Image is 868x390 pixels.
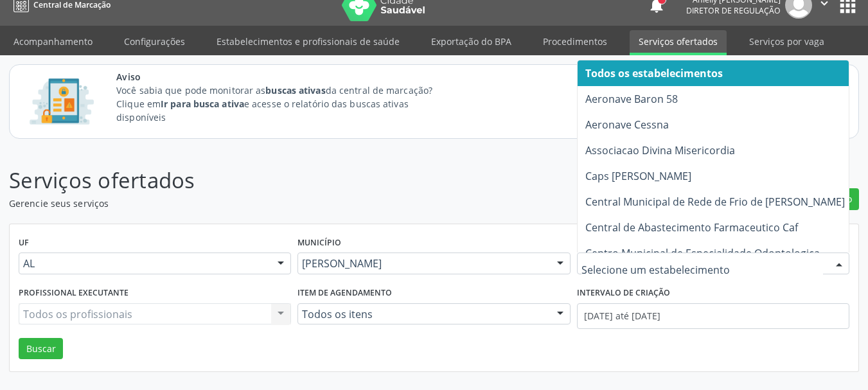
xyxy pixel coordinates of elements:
span: Caps [PERSON_NAME] [585,169,691,183]
p: Você sabia que pode monitorar as da central de marcação? Clique em e acesse o relatório das busca... [116,84,456,124]
span: Diretor de regulação [686,5,781,16]
span: Centro Municipal de Especialidade Odontologica [585,246,820,260]
input: Selecione um estabelecimento [581,257,823,283]
span: AL [23,257,265,270]
span: Associacao Divina Misericordia [585,143,735,157]
span: Central Municipal de Rede de Frio de [PERSON_NAME] [585,195,845,209]
a: Serviços por vaga [740,30,833,53]
input: Selecione um intervalo [577,303,849,329]
a: Serviços ofertados [630,30,727,55]
strong: buscas ativas [265,84,325,96]
a: Acompanhamento [4,30,102,53]
span: Todos os itens [302,308,544,321]
p: Serviços ofertados [9,164,604,197]
a: Configurações [115,30,194,53]
span: Aviso [116,70,456,84]
label: Intervalo de criação [577,283,670,303]
a: Estabelecimentos e profissionais de saúde [208,30,409,53]
strong: Ir para busca ativa [161,98,244,110]
img: Imagem de CalloutCard [25,73,98,130]
button: Buscar [19,338,63,360]
span: Aeronave Cessna [585,118,669,132]
label: Município [297,233,341,253]
label: Item de agendamento [297,283,392,303]
label: UF [19,233,29,253]
p: Gerencie seus serviços [9,197,604,210]
span: Todos os estabelecimentos [585,66,723,80]
span: Central de Abastecimento Farmaceutico Caf [585,220,798,235]
a: Exportação do BPA [422,30,520,53]
span: [PERSON_NAME] [302,257,544,270]
label: Profissional executante [19,283,128,303]
a: Procedimentos [534,30,616,53]
span: Aeronave Baron 58 [585,92,678,106]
